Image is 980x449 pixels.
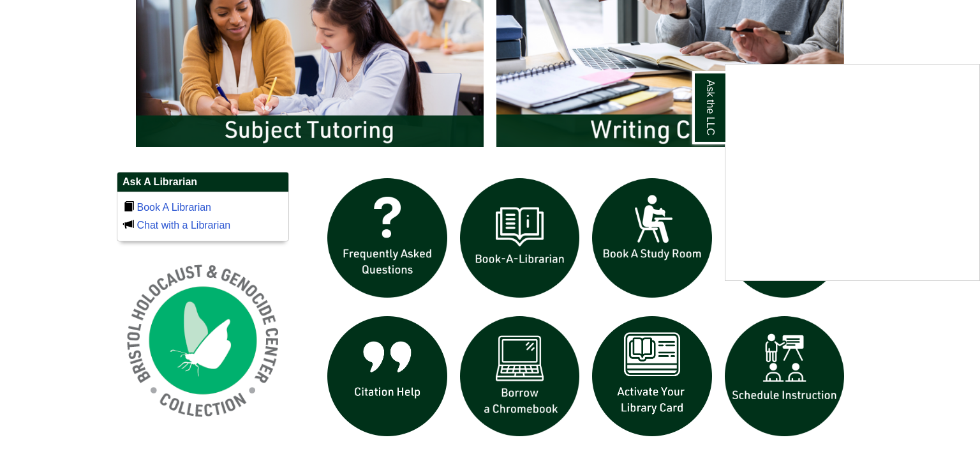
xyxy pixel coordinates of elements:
[321,172,454,305] img: frequently asked questions
[725,65,979,280] iframe: Chat Widget
[137,220,230,231] a: Chat with a Librarian
[321,310,454,443] img: citation help icon links to citation help guide page
[321,172,850,448] div: slideshow
[718,310,851,443] img: For faculty. Schedule Library Instruction icon links to form.
[117,254,289,427] img: Holocaust and Genocide Collection
[586,310,718,443] img: activate Library Card icon links to form to activate student ID into library card
[137,202,211,213] a: Book A Librarian
[718,172,851,305] img: Research Guides icon links to research guides web page
[117,172,288,192] h2: Ask A Librarian
[454,310,586,443] img: Borrow a chromebook icon links to the borrow a chromebook web page
[586,172,718,305] img: book a study room icon links to book a study room web page
[725,64,980,281] div: Ask the LLC
[692,71,725,144] a: Ask the LLC
[454,172,586,305] img: Book a Librarian icon links to book a librarian web page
